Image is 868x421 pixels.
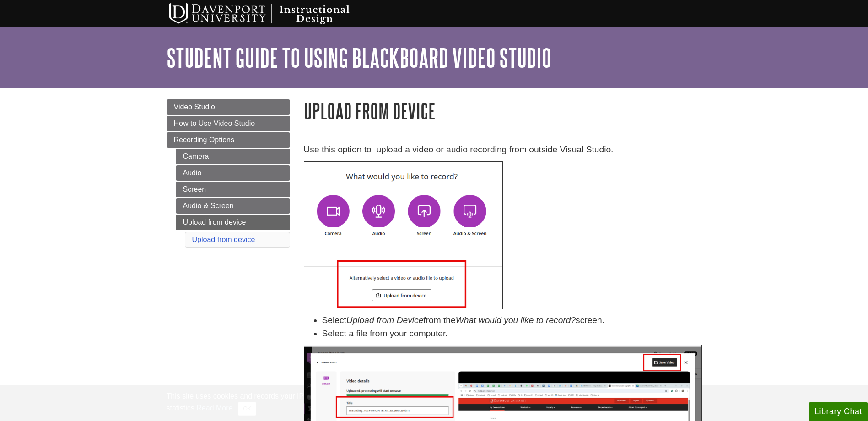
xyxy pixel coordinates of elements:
em: What would you like to record? [456,315,576,325]
a: Screen [176,182,290,197]
a: Read More [196,404,232,412]
img: Davenport University Instructional Design [162,2,382,25]
button: Close [238,402,256,416]
a: Camera [176,149,290,164]
span: How to Use Video Studio [174,119,255,127]
p: Use this option to upload a video or audio recording from outside Visual Studio. [304,143,702,157]
em: Upload from Device [346,315,424,325]
a: Audio [176,165,290,181]
a: Student Guide to Using Blackboard Video Studio [167,43,551,72]
li: Select a file from your computer. [322,327,702,340]
div: This site uses cookies and records your IP address for usage statistics. Additionally, we use Goo... [167,391,702,416]
a: Audio & Screen [176,198,290,214]
h1: Upload from device [304,99,702,123]
img: recording options [304,161,503,309]
span: Video Studio [174,103,215,111]
button: Library Chat [809,402,868,421]
a: Video Studio [167,99,290,115]
a: Recording Options [167,132,290,148]
div: Guide Page Menu [167,99,290,249]
a: How to Use Video Studio [167,116,290,131]
a: Upload from device [176,215,290,230]
a: Upload from device [192,236,255,243]
li: Select from the screen. [322,314,702,327]
span: Recording Options [174,136,235,144]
